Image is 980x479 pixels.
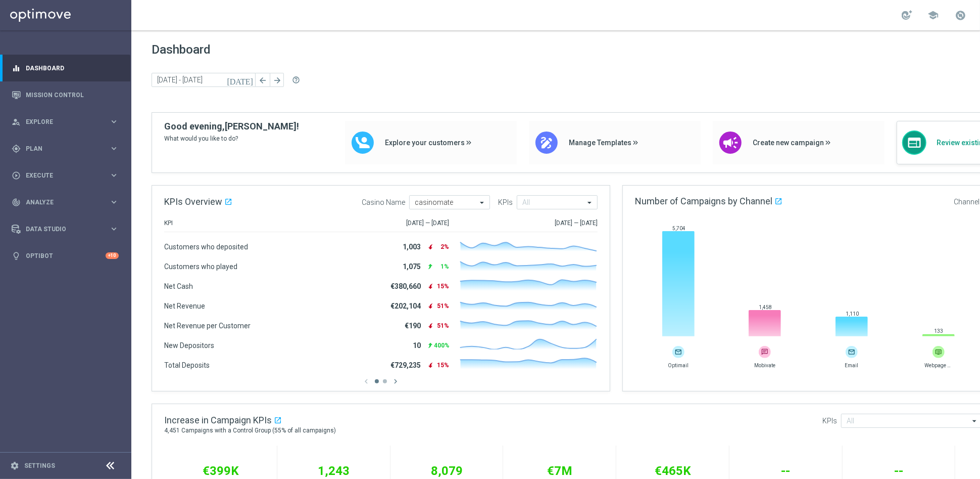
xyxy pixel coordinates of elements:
[106,252,119,259] div: +10
[12,171,109,180] div: Execute
[12,225,109,234] div: Data Studio
[109,117,119,126] i: keyboard_arrow_right
[12,171,21,180] i: play_circle_outline
[10,461,19,470] i: settings
[11,64,119,72] button: equalizer Dashboard
[12,144,21,153] i: gps_fixed
[24,463,55,469] a: Settings
[26,81,119,108] a: Mission Control
[11,145,119,153] button: gps_fixed Plan keyboard_arrow_right
[12,242,119,269] div: Optibot
[12,198,21,207] i: track_changes
[12,81,119,108] div: Mission Control
[26,242,106,269] a: Optibot
[927,10,939,21] span: school
[12,251,21,260] i: lightbulb
[26,146,109,152] span: Plan
[109,224,119,234] i: keyboard_arrow_right
[11,118,119,126] button: person_search Explore keyboard_arrow_right
[12,117,21,126] i: person_search
[11,198,119,206] button: track_changes Analyze keyboard_arrow_right
[12,55,119,81] div: Dashboard
[11,252,119,260] button: lightbulb Optibot +10
[12,64,21,73] i: equalizer
[26,199,109,205] span: Analyze
[11,225,119,233] button: Data Studio keyboard_arrow_right
[26,172,109,179] span: Execute
[26,119,109,125] span: Explore
[26,55,119,81] a: Dashboard
[109,144,119,153] i: keyboard_arrow_right
[11,171,119,180] button: play_circle_outline Execute keyboard_arrow_right
[12,117,109,126] div: Explore
[12,144,109,153] div: Plan
[11,91,119,99] button: Mission Control
[26,226,109,232] span: Data Studio
[109,197,119,207] i: keyboard_arrow_right
[12,198,109,207] div: Analyze
[109,170,119,180] i: keyboard_arrow_right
